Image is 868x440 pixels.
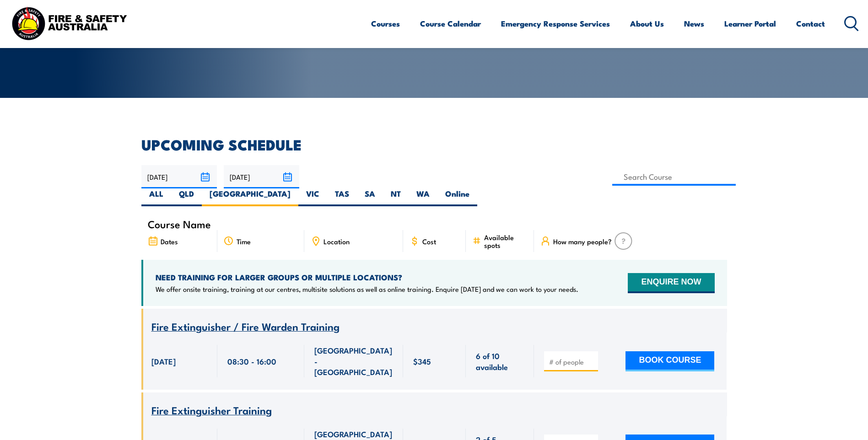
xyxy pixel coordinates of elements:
[409,188,437,206] label: WA
[151,405,272,416] a: Fire Extinguisher Training
[553,237,612,245] span: How many people?
[383,188,409,206] label: NT
[323,237,350,245] span: Location
[156,272,578,282] h4: NEED TRAINING FOR LARGER GROUPS OR MULTIPLE LOCATIONS?
[327,188,357,206] label: TAS
[628,273,714,293] button: ENQUIRE NOW
[141,165,217,188] input: From date
[484,233,528,249] span: Available spots
[148,220,211,228] span: Course Name
[151,402,272,418] span: Fire Extinguisher Training
[151,318,340,334] span: Fire Extinguisher / Fire Warden Training
[314,345,393,377] span: [GEOGRAPHIC_DATA] - [GEOGRAPHIC_DATA]
[156,284,578,294] p: We offer onsite training, training at our centres, multisite solutions as well as online training...
[612,168,736,186] input: Search Course
[684,11,704,36] a: News
[151,321,340,333] a: Fire Extinguisher / Fire Warden Training
[501,11,610,36] a: Emergency Response Services
[161,237,178,245] span: Dates
[141,188,171,206] label: ALL
[202,188,298,206] label: [GEOGRAPHIC_DATA]
[298,188,327,206] label: VIC
[476,350,524,372] span: 6 of 10 available
[237,237,251,245] span: Time
[357,188,383,206] label: SA
[437,188,477,206] label: Online
[549,357,595,366] input: # of people
[625,351,714,371] button: BOOK COURSE
[630,11,664,36] a: About Us
[224,165,299,188] input: To date
[724,11,776,36] a: Learner Portal
[227,356,276,366] span: 08:30 - 16:00
[371,11,400,36] a: Courses
[422,237,436,245] span: Cost
[151,356,176,366] span: [DATE]
[420,11,481,36] a: Course Calendar
[141,138,727,150] h2: UPCOMING SCHEDULE
[171,188,202,206] label: QLD
[413,356,431,366] span: $345
[796,11,825,36] a: Contact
